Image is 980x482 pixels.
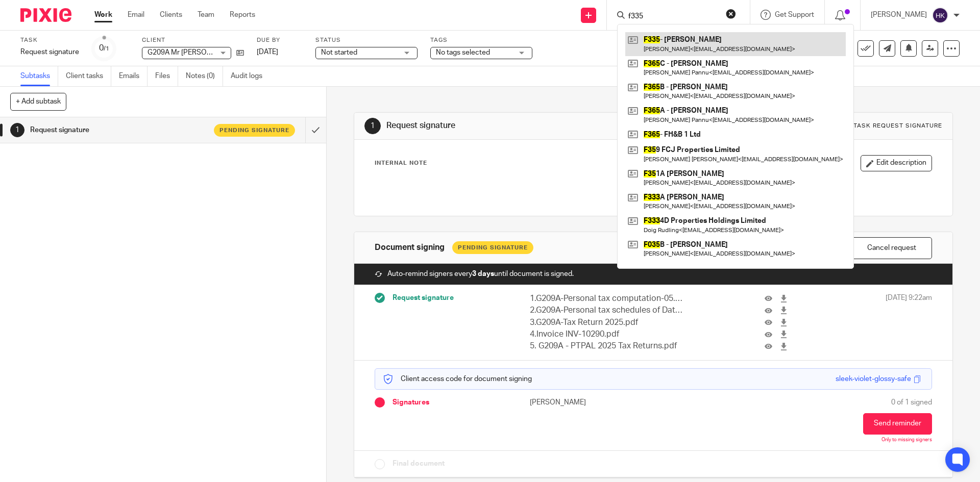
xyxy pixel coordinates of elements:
[142,36,244,44] label: Client
[148,49,237,56] span: G209A Mr [PERSON_NAME]
[881,437,932,443] p: Only to missing signers
[99,42,109,54] div: 0
[20,47,79,57] div: Request signature
[627,12,719,21] input: Search
[66,66,111,86] a: Client tasks
[375,242,445,253] h1: Document signing
[836,374,911,384] div: sleek-violet-glossy-safe
[364,118,381,134] div: 1
[886,293,932,352] span: [DATE] 9:22am
[10,93,66,110] button: + Add subtask
[530,317,684,328] p: 3.G209A-Tax Return 2025.pdf
[775,11,814,18] span: Get Support
[387,269,574,279] span: Auto-remind signers every until document is signed.
[472,270,494,277] strong: 3 days
[871,10,927,20] p: [PERSON_NAME]
[198,10,214,20] a: Team
[861,155,932,171] button: Edit description
[393,293,454,303] span: Request signature
[321,49,357,56] span: Not started
[530,340,684,352] p: 5. G209A - PTPAL 2025 Tax Returns.pdf
[160,10,182,20] a: Clients
[530,397,653,408] p: [PERSON_NAME]
[452,241,533,254] div: Pending Signature
[10,123,24,137] div: 1
[386,120,675,131] h1: Request signature
[393,397,429,408] span: Signatures
[186,66,223,86] a: Notes (0)
[530,328,684,340] p: 4.Invoice INV-10290.pdf
[891,397,932,408] span: 0 of 1 signed
[128,10,144,20] a: Email
[530,305,684,316] p: 2.G209A-Personal tax schedules of Data-05.04.2025.pdf
[726,9,736,19] button: Clear
[230,10,255,20] a: Reports
[851,237,932,259] button: Cancel request
[853,122,942,130] div: Task request signature
[315,36,418,44] label: Status
[30,122,207,138] h1: Request signature
[436,49,490,56] span: No tags selected
[430,36,532,44] label: Tags
[155,66,178,86] a: Files
[119,66,148,86] a: Emails
[932,7,948,23] img: svg%3E
[20,36,79,44] label: Task
[257,48,278,56] span: [DATE]
[383,374,532,384] p: Client access code for document signing
[375,159,427,167] p: Internal Note
[863,413,932,435] button: Send reminder
[20,8,71,22] img: Pixie
[231,66,270,86] a: Audit logs
[20,66,58,86] a: Subtasks
[94,10,112,20] a: Work
[219,126,289,135] span: Pending signature
[257,36,303,44] label: Due by
[393,459,445,469] span: Final document
[104,46,109,52] small: /1
[530,293,684,305] p: 1.G209A-Personal tax computation-05.04.2025.pdf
